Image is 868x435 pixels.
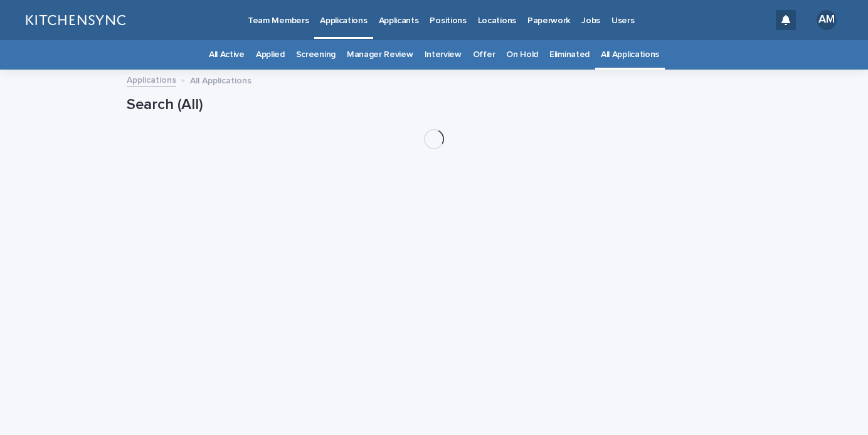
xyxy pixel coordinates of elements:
a: Screening [296,40,336,70]
a: On Hold [506,40,538,70]
a: Applications [127,72,176,86]
a: All Applications [601,40,659,70]
a: All Active [209,40,245,70]
div: AM [817,10,837,30]
p: All Applications [190,73,251,86]
a: Applied [256,40,285,70]
h1: Search (All) [127,96,741,114]
a: Eliminated [549,40,590,70]
a: Interview [425,40,462,70]
a: Offer [473,40,495,70]
a: Manager Review [347,40,413,70]
img: lGNCzQTxQVKGkIr0XjOy [25,8,125,33]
